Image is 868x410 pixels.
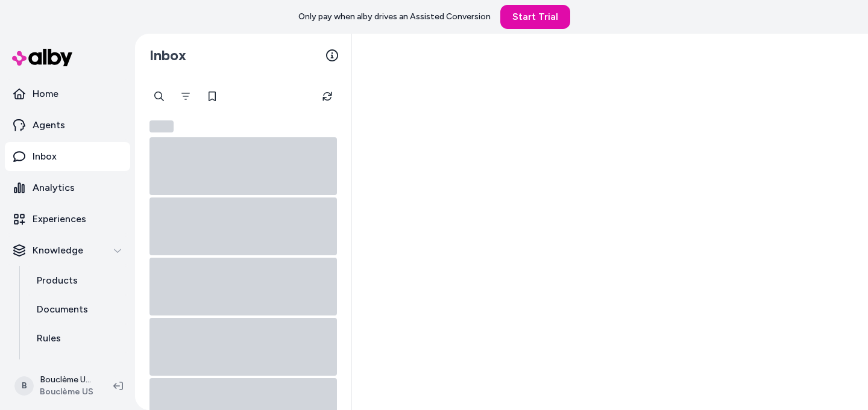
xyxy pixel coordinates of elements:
[149,46,186,64] h2: Inbox
[25,266,130,295] a: Products
[33,87,58,101] p: Home
[40,386,94,398] span: Bouclème US
[298,11,491,23] p: Only pay when alby drives an Assisted Conversion
[5,79,130,108] a: Home
[33,181,75,195] p: Analytics
[33,149,57,164] p: Inbox
[37,331,61,346] p: Rules
[25,295,130,324] a: Documents
[25,324,130,353] a: Rules
[5,205,130,234] a: Experiences
[174,84,198,108] button: Filter
[315,84,339,108] button: Refresh
[5,111,130,140] a: Agents
[12,49,72,66] img: alby Logo
[14,376,34,396] span: B
[37,302,88,317] p: Documents
[500,5,570,29] a: Start Trial
[33,118,65,132] p: Agents
[5,236,130,265] button: Knowledge
[25,353,130,382] a: Verified Q&As
[5,173,130,202] a: Analytics
[40,374,94,386] p: Bouclème US Shopify
[5,142,130,171] a: Inbox
[37,273,78,288] p: Products
[33,212,86,226] p: Experiences
[7,367,104,405] button: BBouclème US ShopifyBouclème US
[33,243,83,258] p: Knowledge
